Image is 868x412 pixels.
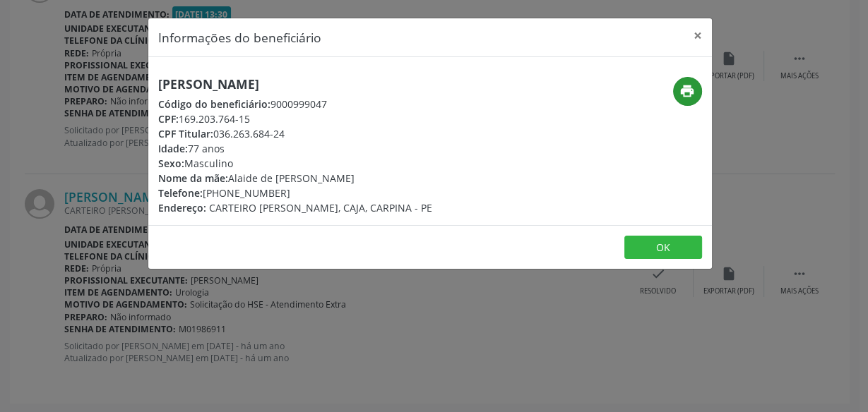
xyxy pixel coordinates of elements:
div: 169.203.764-15 [158,111,432,126]
span: Nome da mãe: [158,171,228,185]
div: Alaide de [PERSON_NAME] [158,171,432,186]
span: Código do beneficiário: [158,97,270,111]
button: OK [624,236,702,260]
h5: Informações do beneficiário [158,28,321,47]
span: CPF Titular: [158,127,213,140]
span: Endereço: [158,201,206,214]
button: print [673,77,702,106]
span: Sexo: [158,157,184,170]
span: CPF: [158,112,179,126]
div: [PHONE_NUMBER] [158,186,432,200]
div: 9000999047 [158,97,432,111]
button: Close [684,18,712,53]
div: 77 anos [158,141,432,156]
h5: [PERSON_NAME] [158,77,432,92]
i: print [679,83,695,99]
span: Idade: [158,142,188,155]
span: CARTEIRO [PERSON_NAME], CAJA, CARPINA - PE [209,201,432,214]
div: 036.263.684-24 [158,126,432,141]
div: Masculino [158,156,432,171]
span: Telefone: [158,186,203,200]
